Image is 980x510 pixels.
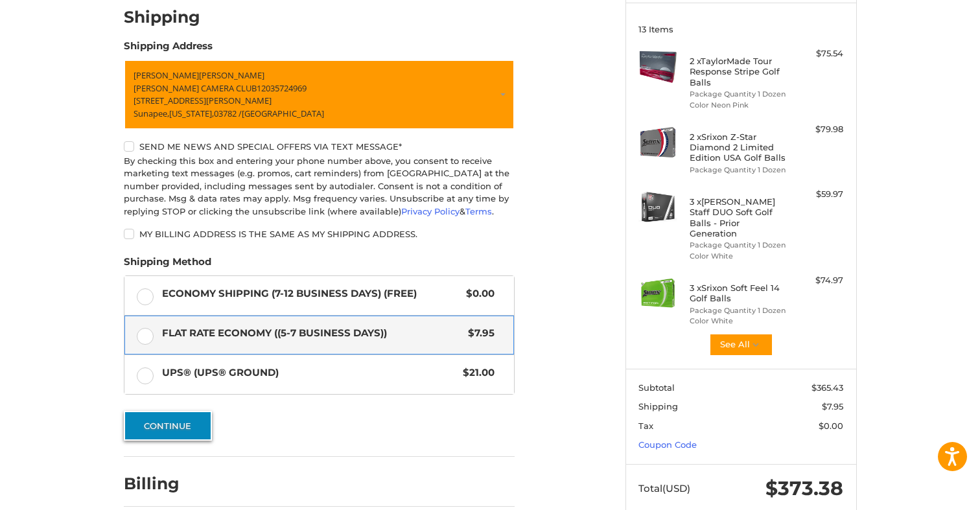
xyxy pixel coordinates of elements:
span: $373.38 [765,476,843,500]
div: By checking this box and entering your phone number above, you consent to receive marketing text ... [124,155,515,218]
span: UPS® (UPS® Ground) [162,365,457,380]
span: Flat Rate Economy ((5-7 Business Days)) [162,326,462,341]
div: $74.97 [792,274,843,287]
span: $0.00 [460,286,495,301]
span: $7.95 [462,326,495,341]
li: Package Quantity 1 Dozen [690,240,789,251]
h4: 3 x Srixon Soft Feel 14 Golf Balls [690,283,789,304]
span: [US_STATE], [169,108,214,119]
span: Total (USD) [638,482,690,494]
span: Shipping [638,401,678,411]
span: Sunapee, [134,108,169,119]
button: See All [709,333,773,356]
span: Economy Shipping (7-12 Business Days) (Free) [162,286,460,301]
li: Package Quantity 1 Dozen [690,165,789,176]
li: Package Quantity 1 Dozen [690,305,789,316]
label: My billing address is the same as my shipping address. [124,229,515,239]
a: Coupon Code [638,439,697,450]
span: Subtotal [638,382,675,393]
a: Privacy Policy [401,206,460,216]
h2: Billing [124,474,200,494]
h4: 3 x [PERSON_NAME] Staff DUO Soft Golf Balls - Prior Generation [690,196,789,238]
li: Package Quantity 1 Dozen [690,89,789,100]
a: Terms [465,206,492,216]
div: $79.98 [792,123,843,136]
span: $7.95 [822,401,843,411]
span: [PERSON_NAME] CAMERA CLUB [134,82,257,94]
span: $365.43 [811,382,843,393]
li: Color White [690,251,789,262]
h4: 2 x TaylorMade Tour Response Stripe Golf Balls [690,56,789,87]
div: $75.54 [792,47,843,60]
span: [GEOGRAPHIC_DATA] [242,108,324,119]
a: Enter or select a different address [124,60,515,130]
li: Color Neon Pink [690,100,789,111]
div: $59.97 [792,188,843,201]
legend: Shipping Address [124,39,213,60]
span: $21.00 [457,365,495,380]
span: [PERSON_NAME] [199,69,264,81]
span: 12035724969 [257,82,307,94]
span: Tax [638,421,653,431]
h2: Shipping [124,7,200,27]
span: 03782 / [214,108,242,119]
button: Continue [124,411,212,441]
iframe: Google Customer Reviews [873,475,980,510]
h4: 2 x Srixon Z-Star Diamond 2 Limited Edition USA Golf Balls [690,132,789,163]
span: [PERSON_NAME] [134,69,199,81]
li: Color White [690,316,789,327]
h3: 13 Items [638,24,843,34]
label: Send me news and special offers via text message* [124,141,515,152]
span: $0.00 [819,421,843,431]
legend: Shipping Method [124,255,211,275]
span: [STREET_ADDRESS][PERSON_NAME] [134,95,272,106]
